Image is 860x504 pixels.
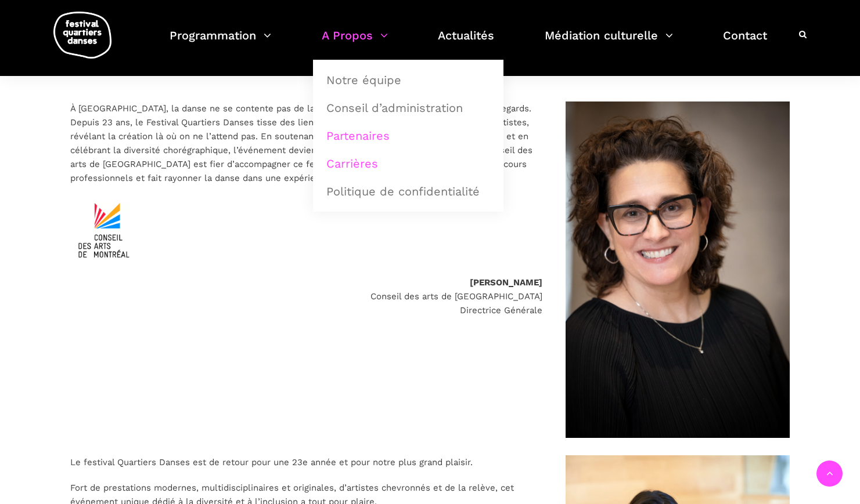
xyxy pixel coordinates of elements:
[319,150,497,177] a: Carrières
[438,26,494,60] a: Actualités
[470,277,542,288] b: [PERSON_NAME]
[170,26,271,60] a: Programmation
[319,122,497,149] a: Partenaires
[319,178,497,205] a: Politique de confidentialité
[370,291,542,316] span: Conseil des arts de [GEOGRAPHIC_DATA] Directrice Générale
[322,26,388,60] a: A Propos
[545,26,673,60] a: Médiation culturelle
[723,26,767,60] a: Contact
[53,12,111,59] img: logo-fqd-med
[319,67,497,93] a: Notre équipe
[319,95,497,121] a: Conseil d’administration
[70,455,542,469] p: Le festival Quartiers Danses est de retour pour une 23e année et pour notre plus grand plaisir.
[70,103,532,183] span: À [GEOGRAPHIC_DATA], la danse ne se contente pas de la scène : elle habite les rues, les parcs, l...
